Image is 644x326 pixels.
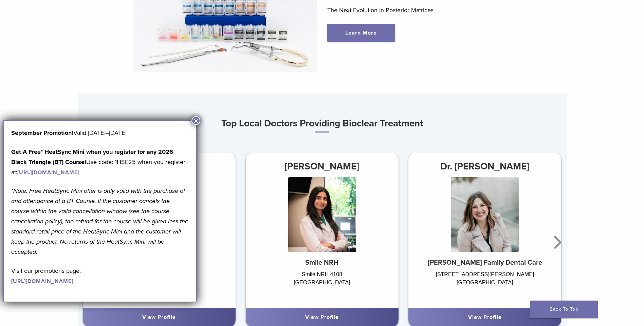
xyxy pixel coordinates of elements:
[11,128,189,138] p: Valid [DATE]–[DATE].
[288,177,356,252] img: Dr. Neelam Dube
[530,301,598,318] a: Back To Top
[11,147,189,177] p: Use code: 1HSE25 when you register at:
[245,270,398,301] div: Smile NRH 4108 [GEOGRAPHIC_DATA]
[468,314,502,321] a: View Profile
[191,116,200,125] button: Close
[78,115,567,133] h3: Top Local Doctors Providing Bioclear Treatment
[550,222,563,263] button: Next
[11,148,173,166] strong: Get A Free* HeatSync Mini when you register for any 2026 Black Triangle (BT) Course!
[142,314,176,321] a: View Profile
[408,270,561,301] div: [STREET_ADDRESS][PERSON_NAME] [GEOGRAPHIC_DATA]
[11,278,73,285] a: [URL][DOMAIN_NAME]
[305,259,338,267] strong: Smile NRH
[408,158,561,175] h3: Dr. [PERSON_NAME]
[11,266,189,286] p: Visit our promotions page:
[451,177,519,252] img: Dr. Dakota Cooper
[327,24,395,42] a: Learn More
[327,5,512,15] p: The Next Evolution in Posterior Matrices
[305,314,339,321] a: View Profile
[428,259,542,267] strong: [PERSON_NAME] Family Dental Care
[245,158,398,175] h3: [PERSON_NAME]
[17,169,79,176] a: [URL][DOMAIN_NAME]
[11,187,188,256] em: *Note: Free HeatSync Mini offer is only valid with the purchase of and attendance at a BT Course....
[11,129,73,137] b: September Promotion!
